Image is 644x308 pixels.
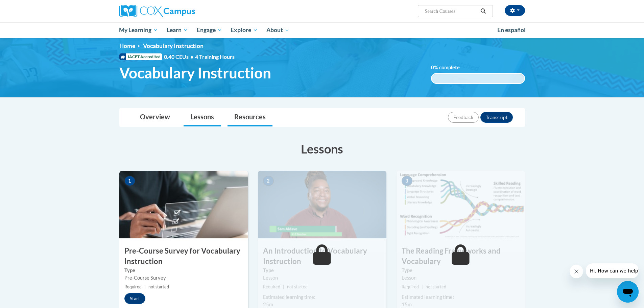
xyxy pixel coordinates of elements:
span: 4 Training Hours [195,53,235,60]
h3: Lessons [119,140,525,157]
div: Main menu [109,22,535,38]
a: Overview [133,109,177,126]
span: Required [263,284,280,289]
label: % complete [431,64,470,71]
button: Feedback [448,112,479,123]
span: Learn [167,26,188,34]
button: Search [478,7,488,15]
a: About [262,22,294,38]
span: Explore [231,26,258,34]
a: Lessons [184,109,221,126]
span: Hi. How can we help? [4,5,55,10]
a: Explore [226,22,262,38]
span: About [266,26,289,34]
span: 15m [402,302,412,307]
div: Estimated learning time: [263,293,381,301]
img: Course Image [397,171,525,238]
span: Required [124,284,142,289]
span: IACET Accredited [119,53,162,60]
a: Resources [228,109,272,126]
img: Course Image [119,171,248,238]
iframe: Button to launch messaging window [617,281,639,303]
span: Vocabulary Instruction [143,42,204,49]
span: | [283,284,284,289]
iframe: Close message [570,265,583,278]
span: 0.40 CEUs [164,53,195,61]
span: 3 [402,176,412,186]
button: Transcript [480,112,513,123]
a: Home [119,42,135,49]
h3: An Introduction to Vocabulary Instruction [258,246,386,267]
label: Type [124,267,243,274]
span: En español [497,26,526,33]
div: Lesson [402,274,520,282]
img: Cox Campus [119,5,195,17]
div: Lesson [263,274,381,282]
a: Engage [192,22,226,38]
label: Type [263,267,381,274]
div: Estimated learning time: [402,293,520,301]
h3: Pre-Course Survey for Vocabulary Instruction [119,246,248,267]
input: Search Courses [424,7,478,15]
span: Required [402,284,419,289]
span: 1 [124,176,135,186]
a: Cox Campus [119,5,248,17]
span: 2 [263,176,274,186]
span: • [190,53,193,60]
span: 25m [263,302,273,307]
span: | [144,284,146,289]
label: Type [402,267,520,274]
span: My Learning [119,26,158,34]
span: not started [426,284,446,289]
span: Engage [197,26,222,34]
div: Pre-Course Survey [124,274,243,282]
span: | [422,284,423,289]
a: En español [493,23,530,37]
span: 0 [431,65,434,70]
button: Account Settings [505,5,525,16]
h3: The Reading Frameworks and Vocabulary [397,246,525,267]
span: Vocabulary Instruction [119,64,271,82]
a: Learn [162,22,192,38]
iframe: Message from company [586,263,639,278]
img: Course Image [258,171,386,238]
button: Start [124,293,145,304]
span: not started [148,284,169,289]
a: My Learning [115,22,163,38]
span: not started [287,284,308,289]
